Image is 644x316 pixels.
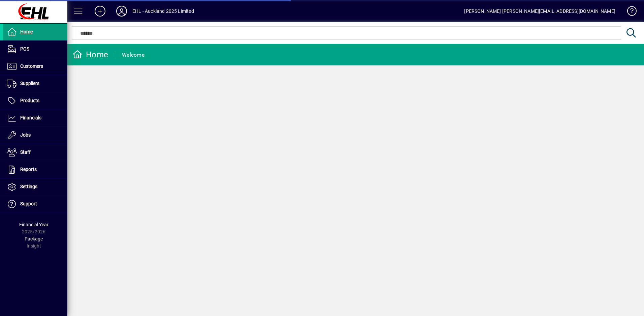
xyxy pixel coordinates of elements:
[89,5,111,17] button: Add
[20,63,43,69] span: Customers
[20,98,39,103] span: Products
[3,144,67,161] a: Staff
[20,81,39,86] span: Suppliers
[20,132,31,138] span: Jobs
[20,184,37,189] span: Settings
[3,75,67,92] a: Suppliers
[3,92,67,109] a: Products
[3,110,67,126] a: Financials
[25,236,43,241] span: Package
[464,6,615,17] div: [PERSON_NAME] [PERSON_NAME][EMAIL_ADDRESS][DOMAIN_NAME]
[20,29,33,34] span: Home
[3,127,67,144] a: Jobs
[19,222,49,227] span: Financial Year
[122,50,144,60] div: Welcome
[20,201,37,206] span: Support
[111,5,132,17] button: Profile
[20,167,37,172] span: Reports
[20,46,29,52] span: POS
[3,161,67,178] a: Reports
[20,149,31,155] span: Staff
[20,115,41,120] span: Financials
[3,178,67,195] a: Settings
[3,58,67,75] a: Customers
[3,41,67,58] a: POS
[72,49,108,60] div: Home
[3,196,67,212] a: Support
[132,6,194,17] div: EHL - Auckland 2025 Limited
[622,1,636,23] a: Knowledge Base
